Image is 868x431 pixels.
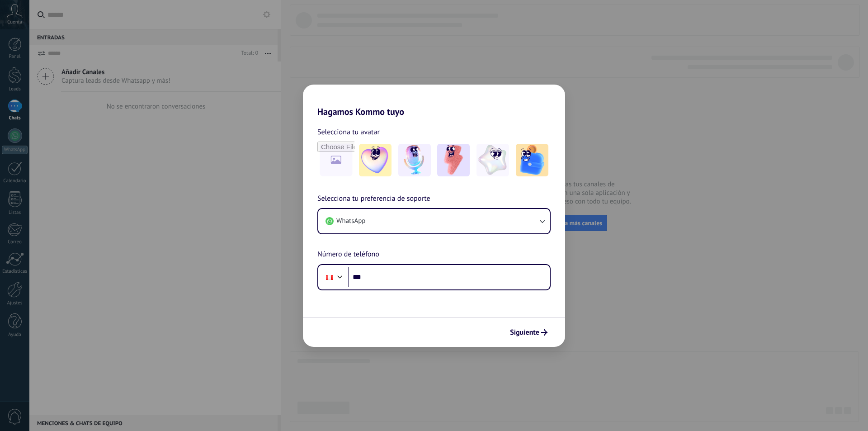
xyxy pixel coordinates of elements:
[317,126,380,138] span: Selecciona tu avatar
[336,217,365,226] span: WhatsApp
[318,209,550,233] button: WhatsApp
[437,144,470,176] img: -3.jpeg
[321,268,338,287] div: Peru: + 51
[317,249,379,260] span: Número de teléfono
[510,329,539,336] span: Siguiente
[303,85,565,117] h2: Hagamos Kommo tuyo
[516,144,548,176] img: -5.jpeg
[359,144,392,176] img: -1.jpeg
[476,144,509,176] img: -4.jpeg
[398,144,431,176] img: -2.jpeg
[506,325,552,340] button: Siguiente
[317,193,430,205] span: Selecciona tu preferencia de soporte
